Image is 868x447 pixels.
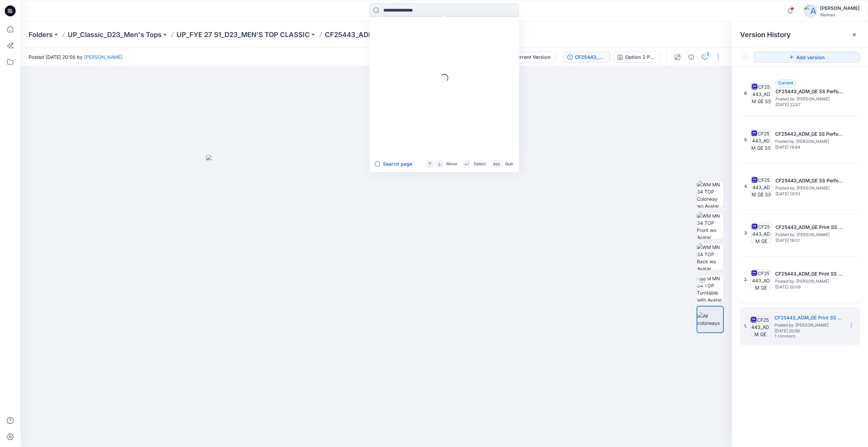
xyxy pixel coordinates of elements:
[750,316,770,336] img: CF25443_ADM_GE Print SS Button UP Shirt opt 2 3 and 4
[446,161,457,168] p: Move
[375,160,412,168] button: Search page
[686,52,697,63] button: Details
[177,30,310,39] a: UP_FYE 27 S1_D23_MEN’S TOP CLASSIC
[485,52,555,63] button: Back to Current Version
[744,90,748,96] span: 6.
[775,87,844,96] h5: CF25443_ADM_GE SS Perforated Commuter Shirt 10JUL25
[804,4,817,18] img: avatar
[775,177,844,185] h5: CF25443_ADM_GE SS Perforated Commuter Shirt 18JUN25
[775,231,844,238] span: Posted by: Chantal Blommerde
[744,230,748,236] span: 3.
[775,102,844,107] span: [DATE] 22:07
[744,277,748,283] span: 2.
[68,30,162,39] a: UP_Classic_D23_Men's Tops
[775,96,844,102] span: Posted by: Chantal Blommerde
[774,314,842,322] h5: CF25443_ADM_GE Print SS Button UP Shirt opt 2 3 and 4
[751,130,771,150] img: CF25443_ADM_GE SS Perforated Commuter Shirt 10JUL25
[697,312,723,327] img: All colorways
[774,334,822,339] span: 1 comment
[775,130,843,138] h5: CF25443_ADM_GE SS Perforated Commuter Shirt 10JUL25
[751,83,771,103] img: CF25443_ADM_GE SS Perforated Commuter Shirt 10JUL25
[575,53,606,61] div: CF25443_ADM_GE Print SS Button UP Shirt opt 2 3 and 4
[697,275,723,301] img: WM MN 34 TOP Turntable with Avatar
[754,52,860,63] button: Add version
[613,52,661,63] button: Option 2 P2621-01 Graphic Palm
[820,12,859,17] div: Walmart
[625,53,656,61] div: Option 2 P2621-01 Graphic Palm
[775,145,843,150] span: [DATE] 19:44
[325,30,487,39] p: CF25443_ADM_GE SS Perforated Commuter Shirt
[29,30,53,39] a: Folders
[775,238,844,243] span: [DATE] 18:01
[774,329,842,333] span: [DATE] 20:56
[775,192,844,196] span: [DATE] 19:53
[206,155,546,447] img: eyJhbGciOiJIUzI1NiIsImtpZCI6IjAiLCJzbHQiOiJzZXMiLCJ0eXAiOiJKV1QifQ.eyJkYXRhIjp7InR5cGUiOiJzdG9yYW...
[704,51,711,58] div: 1
[775,278,843,285] span: Posted by: Chantal Blommerde
[744,137,748,143] span: 5.
[493,161,500,168] p: esc
[775,185,844,192] span: Posted by: Chantal Blommerde
[84,54,122,60] a: [PERSON_NAME]
[697,212,723,239] img: WM MN 34 TOP Front wo Avatar
[740,52,751,63] button: Show Hidden Versions
[751,269,771,290] img: CF25443_ADM_GE Print SS Button UP Shirt opt 2 3 and 4 23APR25
[744,323,747,329] span: 1.
[778,80,793,85] span: Current
[751,176,771,197] img: CF25443_ADM_GE SS Perforated Commuter Shirt 18JUN25
[697,181,723,208] img: WM MN 34 TOP Colorway wo Avatar
[563,52,611,63] button: CF25443_ADM_GE Print SS Button UP Shirt opt 2 3 and 4
[697,244,723,270] img: WM MN 34 TOP Back wo Avatar
[820,4,859,12] div: [PERSON_NAME]
[744,183,748,189] span: 4.
[775,285,843,289] span: [DATE] 20:06
[775,138,843,145] span: Posted by: Chantal Blommerde
[505,161,513,168] p: Quit
[699,52,710,63] button: 1
[775,223,844,231] h5: CF25443_ADM_GE Print SS Button UP Shirt opt 2 3 and 4 23APR25
[473,161,486,168] p: Select
[29,53,122,61] span: Posted [DATE] 20:56 by
[852,32,857,37] button: Close
[751,223,771,243] img: CF25443_ADM_GE Print SS Button UP Shirt opt 2 3 and 4 23APR25
[775,270,843,278] h5: CF25443_ADM_GE Print SS Button UP Shirt opt 2 3 and 4 23APR25
[740,31,791,39] span: Version History
[774,322,842,329] span: Posted by: Chantal Blommerde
